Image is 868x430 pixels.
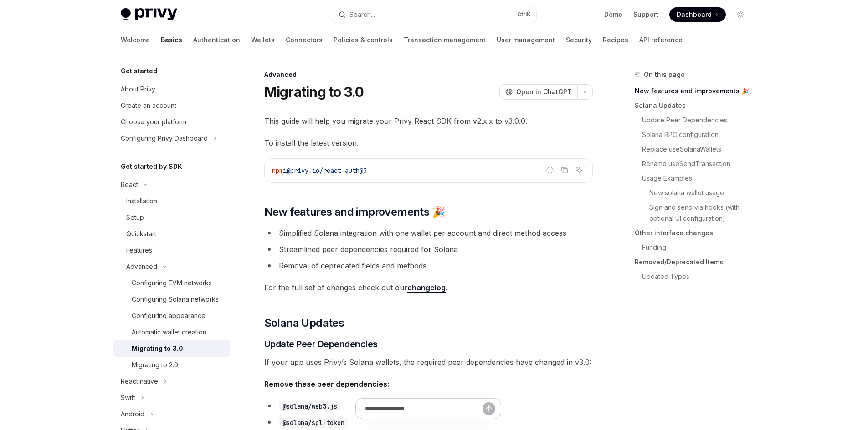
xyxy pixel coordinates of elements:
a: Installation [113,193,230,209]
button: Toggle React native section [113,373,230,390]
a: Funding [635,240,755,255]
button: Toggle Android section [113,406,230,422]
div: React native [121,376,158,387]
button: Toggle Configuring Privy Dashboard section [113,130,230,147]
a: Create an account [113,97,230,114]
span: Open in ChatGPT [516,87,572,96]
span: Update Peer Dependencies [264,338,378,350]
div: Advanced [126,261,157,272]
li: Simplified Solana integration with one wallet per account and direct method access [264,227,593,239]
a: API reference [639,29,683,51]
a: Update Peer Dependencies [635,113,755,127]
button: Send message [483,402,495,415]
span: Dashboard [677,10,712,19]
a: Transaction management [404,29,486,51]
input: Ask a question... [365,399,483,419]
img: light logo [121,8,177,21]
a: Rename useSendTransaction [635,157,755,171]
h1: Migrating to 3.0 [264,84,364,100]
span: npm [272,167,283,175]
a: Authentication [193,29,240,51]
a: Updated Types [635,269,755,284]
a: Welcome [121,29,150,51]
div: Android [121,409,144,420]
span: New features and improvements 🎉 [264,205,445,219]
a: Features [113,242,230,258]
a: Usage Examples [635,171,755,186]
div: Quickstart [126,228,156,239]
button: Toggle Swift section [113,390,230,406]
div: Configuring Privy Dashboard [121,133,208,144]
a: Configuring appearance [113,308,230,324]
a: changelog [407,283,446,293]
button: Ask AI [573,164,585,176]
a: Automatic wallet creation [113,324,230,340]
a: Choose your platform [113,114,230,130]
span: Ctrl K [517,11,531,18]
h5: Get started by SDK [121,161,182,172]
a: Migrating to 2.0 [113,357,230,373]
span: @privy-io/react-auth@3 [287,167,367,175]
button: Copy the contents from the code block [559,164,570,176]
a: Support [633,10,658,19]
button: Toggle Advanced section [113,258,230,275]
div: Configuring EVM networks [132,278,212,288]
span: On this page [644,69,685,80]
a: Security [566,29,592,51]
div: Advanced [264,70,593,79]
span: This guide will help you migrate your Privy React SDK from v2.x.x to v3.0.0. [264,115,593,127]
span: To install the latest version: [264,137,593,149]
button: Report incorrect code [544,164,556,176]
div: Automatic wallet creation [132,327,206,338]
span: i [283,167,287,175]
a: Other interface changes [635,226,755,240]
a: About Privy [113,81,230,97]
div: Create an account [121,100,176,111]
h5: Get started [121,66,157,76]
a: Connectors [286,29,323,51]
a: Replace useSolanaWallets [635,142,755,157]
a: User management [497,29,555,51]
a: New solana wallet usage [635,186,755,200]
div: Choose your platform [121,116,186,127]
div: Swift [121,392,135,403]
a: Configuring EVM networks [113,275,230,291]
a: Removed/Deprecated Items [635,255,755,269]
li: Streamlined peer dependencies required for Solana [264,243,593,256]
div: Configuring Solana networks [132,294,219,305]
div: Configuring appearance [132,310,205,321]
a: Setup [113,209,230,226]
a: Solana RPC configuration [635,127,755,142]
strong: Remove these peer dependencies: [264,379,389,389]
a: Wallets [251,29,275,51]
button: Open in ChatGPT [499,84,577,100]
a: Basics [161,29,182,51]
a: Recipes [603,29,628,51]
span: If your app uses Privy’s Solana wallets, the required peer dependencies have changed in v3.0: [264,356,593,369]
a: Policies & controls [334,29,393,51]
button: Toggle React section [113,177,230,193]
div: Features [126,245,152,256]
a: Demo [604,10,622,19]
a: Configuring Solana networks [113,291,230,308]
div: Search... [349,9,375,20]
a: Solana Updates [635,98,755,113]
a: Sign and send via hooks (with optional UI configuration) [635,200,755,226]
a: Quickstart [113,226,230,242]
button: Toggle dark mode [733,7,748,22]
div: React [121,179,138,190]
a: Migrating to 3.0 [113,340,230,357]
a: Dashboard [669,7,726,22]
a: New features and improvements 🎉 [635,84,755,98]
li: Removal of deprecated fields and methods [264,259,593,272]
div: Migrating to 3.0 [132,343,183,354]
span: Solana Updates [264,316,344,330]
span: For the full set of changes check out our . [264,281,593,294]
div: About Privy [121,84,155,95]
button: Open search [332,6,536,23]
div: Installation [126,196,157,207]
div: Migrating to 2.0 [132,359,178,370]
div: Setup [126,212,144,223]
